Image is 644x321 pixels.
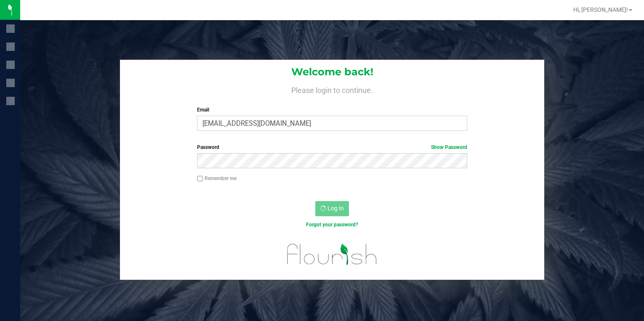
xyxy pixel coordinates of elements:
[120,66,544,77] h1: Welcome back!
[120,84,544,94] h4: Please login to continue.
[431,144,467,150] a: Show Password
[197,176,203,182] input: Remember me
[197,106,467,114] label: Email
[306,222,358,228] a: Forgot your password?
[327,205,344,212] span: Log In
[573,6,628,13] span: Hi, [PERSON_NAME]!
[197,175,237,182] label: Remember me
[279,237,385,271] img: flourish_logo.svg
[197,144,219,150] span: Password
[315,201,349,216] button: Log In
